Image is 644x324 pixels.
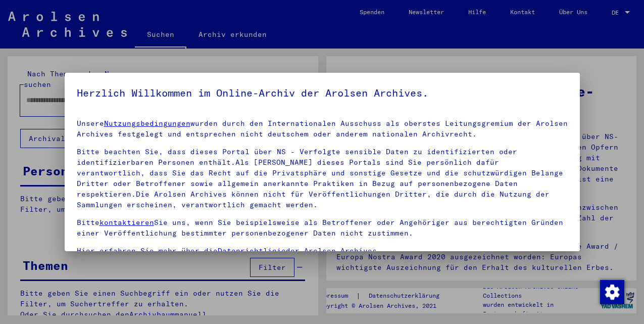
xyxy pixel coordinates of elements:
p: Hier erfahren Sie mehr über die der Arolsen Archives. [77,246,568,256]
a: kontaktieren [100,218,154,227]
p: Bitte Sie uns, wenn Sie beispielsweise als Betroffener oder Angehöriger aus berechtigten Gründen ... [77,217,568,239]
a: Nutzungsbedingungen [104,119,190,128]
a: Datenrichtlinie [218,246,286,255]
p: Bitte beachten Sie, dass dieses Portal über NS - Verfolgte sensible Daten zu identifizierten oder... [77,147,568,210]
h5: Herzlich Willkommen im Online-Archiv der Arolsen Archives. [77,85,568,101]
p: Unsere wurden durch den Internationalen Ausschuss als oberstes Leitungsgremium der Arolsen Archiv... [77,118,568,140]
img: Zustimmung ändern [600,280,624,304]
